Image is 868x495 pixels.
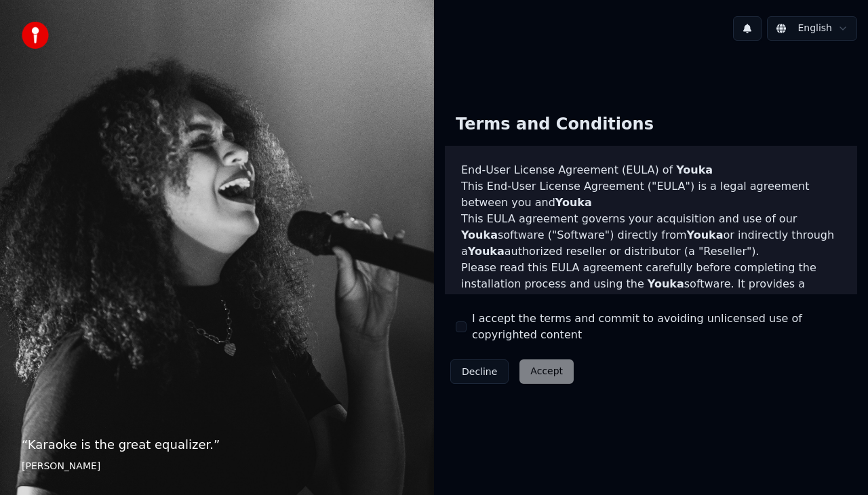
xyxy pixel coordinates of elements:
[461,162,841,178] h3: End-User License Agreement (EULA) of
[687,229,724,241] span: Youka
[445,103,665,146] div: Terms and Conditions
[22,435,412,454] p: “ Karaoke is the great equalizer. ”
[22,460,412,473] footer: [PERSON_NAME]
[468,245,505,258] span: Youka
[555,196,592,209] span: Youka
[22,22,49,49] img: youka
[472,311,846,343] label: I accept the terms and commit to avoiding unlicensed use of copyrighted content
[461,178,841,211] p: This End-User License Agreement ("EULA") is a legal agreement between you and
[557,294,594,306] span: Youka
[676,163,713,176] span: Youka
[450,359,509,384] button: Decline
[648,277,684,290] span: Youka
[461,229,498,241] span: Youka
[461,260,841,325] p: Please read this EULA agreement carefully before completing the installation process and using th...
[461,211,841,260] p: This EULA agreement governs your acquisition and use of our software ("Software") directly from o...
